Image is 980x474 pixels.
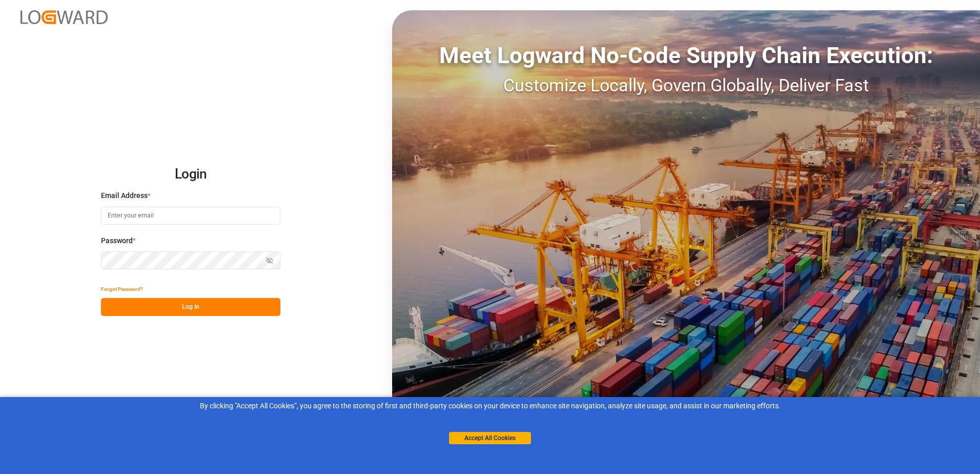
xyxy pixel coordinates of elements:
button: Log In [101,298,280,316]
img: Logward_new_orange.png [21,10,108,24]
input: Enter your email [101,207,280,225]
div: Meet Logward No-Code Supply Chain Execution: [392,38,980,72]
span: Email Address [101,190,148,201]
h2: Login [101,158,280,191]
div: By clicking "Accept All Cookies”, you agree to the storing of first and third-party cookies on yo... [7,401,973,411]
button: Forgot Password? [101,280,143,298]
button: Accept All Cookies [449,432,531,444]
div: Customize Locally, Govern Globally, Deliver Fast [392,72,980,98]
span: Password [101,235,133,246]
